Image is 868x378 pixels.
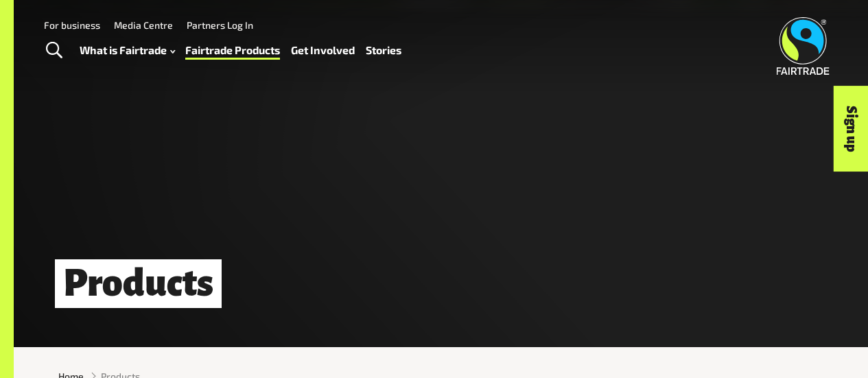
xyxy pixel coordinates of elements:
a: Get Involved [291,40,355,60]
img: Fairtrade Australia New Zealand logo [777,17,830,75]
a: Toggle Search [37,34,71,68]
a: Partners Log In [187,19,253,31]
a: For business [44,19,100,31]
a: What is Fairtrade [80,40,175,60]
a: Stories [366,40,401,60]
a: Media Centre [114,19,173,31]
a: Fairtrade Products [185,40,280,60]
h1: Products [55,259,222,308]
